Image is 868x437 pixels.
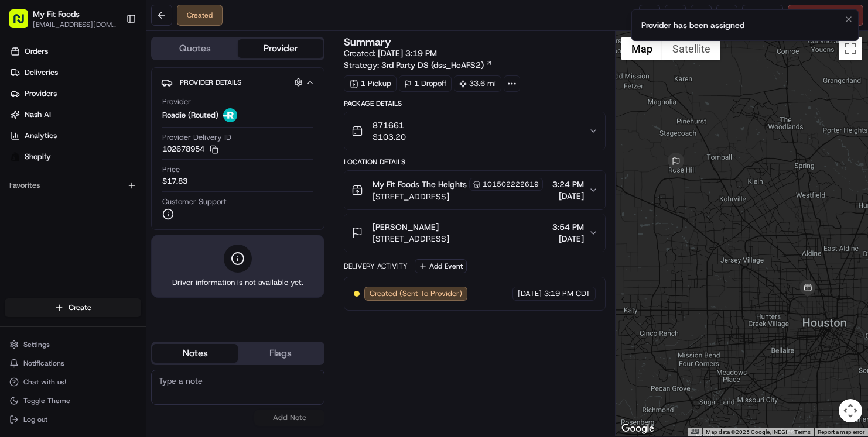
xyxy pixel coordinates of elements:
[23,230,90,242] span: Knowledge Base
[5,147,146,166] a: Shopify
[5,374,141,390] button: Chat with us!
[621,37,662,60] button: Show street map
[5,42,146,61] a: Orders
[373,233,449,245] span: [STREET_ADDRESS]
[618,421,657,436] a: Open this area in Google Maps (opens a new window)
[344,214,605,252] button: [PERSON_NAME][STREET_ADDRESS]3:54 PM[DATE]
[99,231,108,240] div: 💻
[381,59,493,71] a: 3rd Party DS (dss_HcAFS2)
[454,75,501,92] div: 33.6 mi
[344,37,391,47] h3: Summary
[33,20,117,29] button: [EMAIL_ADDRESS][DOMAIN_NAME]
[25,152,51,162] span: Shopify
[53,123,161,133] div: We're available if you need us!
[344,59,493,71] div: Strategy:
[152,344,238,363] button: Notes
[818,429,864,435] a: Report a map error
[83,258,142,267] a: Powered byPylon
[399,75,452,92] div: 1 Dropoff
[5,5,121,33] button: My Fit Foods[EMAIL_ADDRESS][DOMAIN_NAME]
[373,131,406,143] span: $103.20
[23,340,50,349] span: Settings
[25,67,58,78] span: Deliveries
[11,152,20,161] img: Shopify logo
[415,259,467,273] button: Add Event
[162,110,218,121] span: Roadie (Routed)
[5,105,146,124] a: Nash AI
[25,112,46,133] img: 8571987876998_91fb9ceb93ad5c398215_72.jpg
[12,231,21,240] div: 📗
[162,197,227,207] span: Customer Support
[344,171,605,209] button: My Fit Foods The Heights101502222619[STREET_ADDRESS]3:24 PM[DATE]
[25,130,57,141] span: Analytics
[161,73,315,92] button: Provider Details
[344,112,605,150] button: 871661$103.20
[162,144,218,154] button: 102678954
[172,277,303,288] span: Driver information is not available yet.
[344,261,408,271] div: Delivery Activity
[5,298,141,317] button: Create
[618,421,657,436] img: Google
[344,157,606,167] div: Location Details
[69,302,91,313] span: Create
[162,97,191,107] span: Provider
[552,221,584,233] span: 3:54 PM
[5,355,141,371] button: Notifications
[373,119,406,131] span: 871661
[344,99,606,108] div: Package Details
[7,225,94,246] a: 📗Knowledge Base
[162,164,180,175] span: Price
[794,429,811,435] a: Terms (opens in new tab)
[552,190,584,202] span: [DATE]
[180,78,241,87] span: Provider Details
[36,181,125,191] span: Wisdom [PERSON_NAME]
[25,46,48,57] span: Orders
[5,393,141,409] button: Toggle Theme
[12,12,35,35] img: Nash
[12,152,78,161] div: Past conversations
[483,180,539,189] span: 101502222619
[12,170,30,193] img: Wisdom Oko
[5,126,146,145] a: Analytics
[373,191,543,202] span: [STREET_ADDRESS]
[706,429,787,435] span: Map data ©2025 Google, INEGI
[238,344,323,363] button: Flags
[12,47,213,66] p: Welcome 👋
[23,415,47,424] span: Log out
[344,75,397,92] div: 1 Pickup
[223,108,237,122] img: roadie-logo-v2.jpg
[23,359,64,368] span: Notifications
[381,59,484,71] span: 3rd Party DS (dss_HcAFS2)
[691,429,699,434] button: Keyboard shortcuts
[5,411,141,428] button: Log out
[5,336,141,353] button: Settings
[134,181,158,191] span: [DATE]
[127,181,131,191] span: •
[238,39,323,58] button: Provider
[30,75,193,88] input: Clear
[373,221,439,233] span: [PERSON_NAME]
[111,230,188,242] span: API Documentation
[12,112,33,133] img: 1736555255976-a54dd68f-1ca7-489b-9aae-adbdc363a1c4
[162,132,231,143] span: Provider Delivery ID
[33,8,80,20] button: My Fit Foods
[23,377,66,387] span: Chat with us!
[53,112,192,123] div: Start new chat
[199,115,213,129] button: Start new chat
[544,288,590,299] span: 3:19 PM CDT
[5,176,141,195] div: Favorites
[344,47,437,59] span: Created:
[23,182,33,191] img: 1736555255976-a54dd68f-1ca7-489b-9aae-adbdc363a1c4
[552,233,584,245] span: [DATE]
[25,109,51,120] span: Nash AI
[378,48,437,59] span: [DATE] 3:19 PM
[5,63,146,82] a: Deliveries
[518,288,542,299] span: [DATE]
[182,150,213,164] button: See all
[23,396,70,405] span: Toggle Theme
[373,178,467,190] span: My Fit Foods The Heights
[370,288,462,299] span: Created (Sent To Provider)
[552,178,584,190] span: 3:24 PM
